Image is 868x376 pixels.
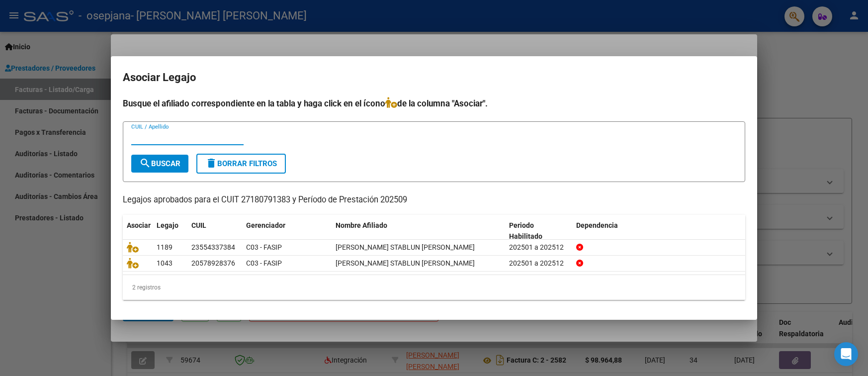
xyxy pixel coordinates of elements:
[336,259,475,267] span: MARTINEZ STABLUN MATEO JULIAN
[191,221,206,229] span: CUIL
[834,342,858,366] div: Open Intercom Messenger
[157,243,173,251] span: 1189
[572,215,746,248] datatable-header-cell: Dependencia
[123,68,745,87] h2: Asociar Legajo
[139,157,151,169] mat-icon: search
[191,242,235,253] div: 23554337384
[127,221,151,229] span: Asociar
[123,275,745,300] div: 2 registros
[123,97,745,110] h4: Busque el afiliado correspondiente en la tabla y haga click en el ícono de la columna "Asociar".
[205,157,217,169] mat-icon: delete
[131,155,188,173] button: Buscar
[187,215,242,248] datatable-header-cell: CUIL
[505,215,572,248] datatable-header-cell: Periodo Habilitado
[246,243,282,251] span: C03 - FASIP
[336,243,475,251] span: MARTINEZ STABLUN DELFINA JULIETA
[246,221,285,229] span: Gerenciador
[205,159,277,168] span: Borrar Filtros
[336,221,387,229] span: Nombre Afiliado
[509,258,568,269] div: 202501 a 202512
[509,221,542,241] span: Periodo Habilitado
[157,259,173,267] span: 1043
[332,215,505,248] datatable-header-cell: Nombre Afiliado
[246,259,282,267] span: C03 - FASIP
[123,194,745,206] p: Legajos aprobados para el CUIT 27180791383 y Período de Prestación 202509
[509,242,568,253] div: 202501 a 202512
[196,154,286,174] button: Borrar Filtros
[123,215,153,248] datatable-header-cell: Asociar
[576,221,618,229] span: Dependencia
[153,215,187,248] datatable-header-cell: Legajo
[157,221,178,229] span: Legajo
[242,215,332,248] datatable-header-cell: Gerenciador
[139,159,180,168] span: Buscar
[191,258,235,269] div: 20578928376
